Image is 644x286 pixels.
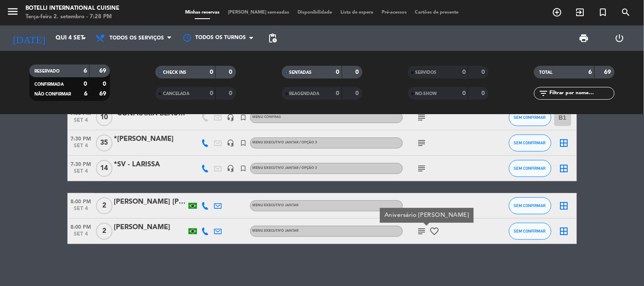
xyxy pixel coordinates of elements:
i: favorite_border [430,226,440,236]
span: Cartões de presente [411,10,463,15]
span: print [579,33,589,43]
i: subject [417,226,427,236]
button: SEM CONFIRMAR [509,223,551,240]
span: 35 [96,135,112,151]
strong: 0 [229,69,234,75]
strong: 0 [336,90,340,96]
span: 7:30 PM [67,133,95,143]
strong: 6 [84,91,87,97]
strong: 0 [210,69,213,75]
strong: 0 [336,69,340,75]
input: Filtrar por nome... [548,89,614,98]
span: SEM CONFIRMAR [514,140,546,145]
i: [DATE] [6,29,51,48]
i: headset_mic [227,139,235,147]
span: 2 [96,197,112,214]
span: MENU EXECUTIVO JANTAR / OPÇÃO 3 [253,166,318,170]
i: filter_list [538,88,548,98]
i: search [621,7,631,17]
strong: 0 [103,81,108,87]
span: MENU EXECUTIVO JANTAR / OPÇÃO 3 [253,141,318,144]
button: SEM CONFIRMAR [509,135,551,151]
div: Terça-feira 2. setembro - 7:28 PM [25,13,119,21]
span: SEM CONFIRMAR [514,229,546,233]
strong: 0 [210,90,213,96]
span: SEM CONFIRMAR [514,115,546,120]
span: REAGENDADA [290,92,320,96]
span: SEM CONFIRMAR [514,203,546,208]
strong: 0 [355,69,360,75]
i: exit_to_app [575,7,585,17]
span: 8:00 PM [67,222,95,231]
span: set 4 [67,143,95,153]
span: TOTAL [539,70,552,75]
strong: 0 [84,81,87,87]
div: *[PERSON_NAME] [114,134,186,145]
i: border_all [559,163,569,174]
span: set 4 [67,206,95,216]
span: Todos os serviços [110,35,164,41]
div: [PERSON_NAME] [PERSON_NAME] [114,196,186,207]
button: SEM CONFIRMAR [509,109,551,126]
i: turned_in_not [240,139,247,147]
strong: 69 [99,68,108,74]
button: menu [6,5,19,21]
span: SENTADAS [290,70,312,75]
span: Lista de espera [336,10,377,15]
strong: 0 [462,69,466,75]
span: RESERVADO [34,69,59,73]
span: set 4 [67,118,95,127]
span: Minhas reservas [181,10,224,15]
i: turned_in_not [240,114,247,121]
span: set 4 [67,231,95,241]
span: CHECK INS [163,70,186,75]
strong: 0 [355,90,360,96]
strong: 0 [229,90,234,96]
span: 7:30 PM [67,159,95,168]
i: border_all [559,201,569,211]
div: Aniversário [PERSON_NAME] [384,211,469,220]
div: LOG OUT [602,25,638,51]
strong: 6 [589,69,592,75]
span: MENU EXECUTIVO JANTAR [253,229,299,233]
span: SERVIDOS [416,70,437,75]
i: arrow_drop_down [79,33,89,43]
span: Pré-acessos [377,10,411,15]
i: add_circle_outline [552,7,562,17]
i: headset_mic [227,165,235,172]
span: 8:00 PM [67,196,95,206]
strong: 0 [481,90,487,96]
span: NO-SHOW [416,92,437,96]
span: CANCELADA [163,92,189,96]
span: MENU CONFRAS [253,115,281,119]
span: 10 [96,109,112,126]
i: power_settings_new [615,33,625,43]
i: menu [6,5,19,18]
span: NÃO CONFIRMAR [34,92,71,96]
span: Disponibilidade [293,10,336,15]
div: [PERSON_NAME] [114,222,186,233]
i: headset_mic [227,114,235,121]
span: CONFIRMADA [34,82,64,87]
button: SEM CONFIRMAR [509,160,551,177]
span: MENU EXECUTIVO JANTAR [253,204,299,207]
i: subject [417,112,427,123]
span: pending_actions [267,33,278,43]
i: subject [417,163,427,174]
div: *SV - LARISSA [114,159,186,170]
i: border_all [559,138,569,148]
strong: 0 [481,69,487,75]
span: 14 [96,160,112,177]
strong: 69 [99,91,108,97]
span: SEM CONFIRMAR [514,166,546,171]
i: subject [417,138,427,148]
i: border_all [559,226,569,236]
strong: 0 [462,90,466,96]
strong: 69 [605,69,613,75]
span: [PERSON_NAME] semeadas [224,10,293,15]
span: 2 [96,223,112,240]
button: SEM CONFIRMAR [509,197,551,214]
span: set 4 [67,168,95,178]
i: turned_in_not [240,165,247,172]
div: Botelli International Cuisine [25,4,119,13]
